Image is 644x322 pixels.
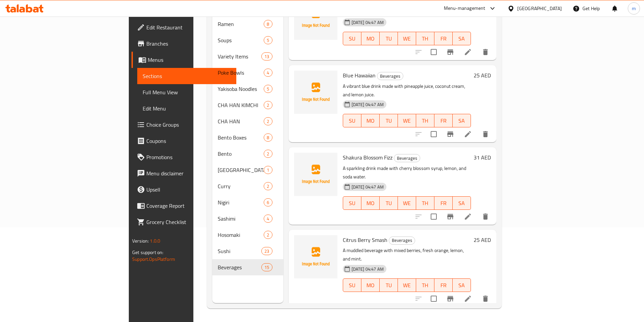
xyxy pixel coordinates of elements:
[132,35,236,52] a: Branches
[427,45,441,59] span: Select to update
[212,162,283,178] div: [GEOGRAPHIC_DATA]1
[419,280,432,290] span: TH
[150,237,160,245] span: 1.0.0
[218,215,264,223] span: Sashimi
[218,133,264,142] div: Bento Boxes
[212,243,283,259] div: Sushi23
[364,34,377,44] span: MO
[212,97,283,113] div: CHA HAN KIMCHI2
[464,130,472,138] a: Edit menu item
[343,164,471,181] p: A sparkling drink made with cherry blossom syrup, lemon, and soda water.
[401,280,413,290] span: WE
[264,101,272,109] div: items
[349,184,386,190] span: [DATE] 04:47 AM
[264,215,272,223] div: items
[132,198,236,214] a: Coverage Report
[401,34,413,44] span: WE
[132,255,175,264] a: Support.OpsPlatform
[218,182,264,190] span: Curry
[380,278,398,292] button: TU
[343,70,376,80] span: Blue Hawaiian
[427,209,441,224] span: Select to update
[264,133,272,142] div: items
[264,21,272,27] span: 8
[343,196,361,210] button: SU
[212,48,283,65] div: Variety Items13
[212,210,283,227] div: Sashimi4
[442,126,458,142] button: Branch-specific-item
[262,264,272,271] span: 15
[218,69,264,77] span: Poke Bowls
[437,280,450,290] span: FR
[264,69,272,77] div: items
[346,34,359,44] span: SU
[455,280,468,290] span: SA
[419,116,432,126] span: TH
[132,117,236,133] a: Choice Groups
[343,82,471,99] p: A vibrant blue drink made with pineapple juice, coconut cream, and lemon juice.
[146,40,231,48] span: Branches
[132,181,236,198] a: Upsell
[212,65,283,81] div: Poke Bowls4
[132,133,236,149] a: Coupons
[343,152,392,163] span: Shakura Blossom Fizz
[364,198,377,208] span: MO
[218,231,264,239] span: Hosomaki
[294,153,337,196] img: Shakura Blossom Fizz
[477,126,494,142] button: delete
[434,32,453,45] button: FR
[453,114,471,127] button: SA
[218,85,264,93] div: Yakisoba Noodles
[264,70,272,76] span: 4
[389,237,415,245] div: Beverages
[132,165,236,181] a: Menu disclaimer
[218,52,262,60] span: Variety Items
[146,121,231,129] span: Choice Groups
[377,72,403,80] div: Beverages
[146,169,231,177] span: Menu disclaimer
[132,52,236,68] a: Menus
[264,117,272,125] div: items
[394,154,420,162] span: Beverages
[346,116,359,126] span: SU
[444,4,485,13] div: Menu-management
[427,127,441,141] span: Select to update
[212,16,283,32] div: Ramen8
[474,153,491,162] h6: 31 AED
[416,278,434,292] button: TH
[212,146,283,162] div: Bento2
[218,247,262,255] span: Sushi
[434,196,453,210] button: FR
[364,116,377,126] span: MO
[264,167,272,173] span: 1
[380,114,398,127] button: TU
[212,81,283,97] div: Yakisoba Noodles5
[146,23,231,31] span: Edit Restaurant
[261,247,272,255] div: items
[442,291,458,307] button: Branch-specific-item
[218,101,264,109] span: CHA HAN KIMCHI
[212,129,283,146] div: Bento Boxes8
[143,88,231,96] span: Full Menu View
[137,84,236,100] a: Full Menu View
[264,231,272,239] div: items
[401,116,413,126] span: WE
[264,150,272,158] div: items
[349,266,386,272] span: [DATE] 04:47 AM
[419,198,432,208] span: TH
[218,263,262,271] div: Beverages
[464,295,472,303] a: Edit menu item
[442,208,458,225] button: Branch-specific-item
[437,198,450,208] span: FR
[477,44,494,60] button: delete
[294,235,337,278] img: Citrus Berry Smash
[218,198,264,206] span: Nigiri
[455,34,468,44] span: SA
[264,36,272,44] div: items
[442,44,458,60] button: Branch-specific-item
[264,85,272,93] div: items
[212,13,283,278] nav: Menu sections
[346,280,359,290] span: SU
